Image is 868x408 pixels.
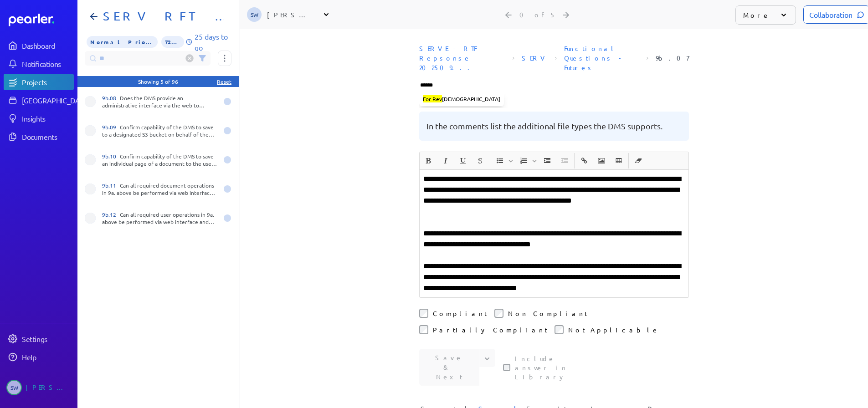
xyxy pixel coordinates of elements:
span: 72% of Questions Completed [161,36,184,48]
span: [DEMOGRAPHIC_DATA] [423,95,500,102]
span: Insert Unordered List [492,153,514,168]
span: 9b.08 [102,94,120,102]
span: Insert Image [593,153,610,168]
span: Insert Ordered List [515,153,538,168]
button: Insert Unordered List [492,153,508,168]
p: 25 days to go [195,31,231,53]
span: Bold [420,153,437,168]
div: Notifications [22,59,73,68]
h1: SERV RFT Response [99,9,224,24]
a: Settings [4,331,74,347]
div: [PERSON_NAME] [26,380,71,395]
span: Decrease Indent [556,153,573,168]
span: 9b.11 [102,182,120,189]
button: Italic [438,153,453,168]
button: Bold [421,153,436,168]
span: 9b.12 [102,211,120,218]
span: Italic [437,153,454,168]
a: Help [4,349,74,365]
span: Insert table [611,153,627,168]
label: Compliant [433,309,487,318]
span: Reference Number: 9b.07 [652,50,693,66]
div: Insights [22,114,73,123]
button: Underline [455,153,471,168]
span: Increase Indent [539,153,555,168]
a: SW[PERSON_NAME] [4,376,74,399]
label: Not Applicable [568,325,659,334]
span: Underline [455,153,471,168]
div: Settings [22,334,73,343]
span: Section: Functional Questions - Futures [560,40,643,76]
a: Dashboard [9,14,74,26]
span: Priority [87,36,158,48]
div: Showing 5 of 96 [138,78,178,85]
span: Clear Formatting [630,153,647,168]
span: Insert link [576,153,592,168]
label: Partially Compliant [433,325,547,334]
div: Confirm capability of the DMS to save to a designated S3 bucket on behalf of the user? [102,123,218,138]
span: 9b.10 [102,153,120,160]
button: Strike through [473,153,488,168]
button: Increase Indent [539,153,555,168]
button: Insert Image [594,153,609,168]
a: Documents [4,128,74,145]
div: Documents [22,132,73,141]
pre: In the comments list the additional file types the DMS supports. [426,119,663,133]
div: Can all required user operations in 9a. above be performed via web interface and RESTful API? [102,211,218,225]
span: Steve Whittington [6,380,22,395]
button: Insert Ordered List [516,153,531,168]
div: Dashboard [22,41,73,50]
input: Type here to add tags [419,81,476,90]
div: 0 of 5 [519,10,556,19]
div: [PERSON_NAME] [267,10,313,19]
div: [GEOGRAPHIC_DATA] [22,96,90,105]
a: Projects [4,74,74,90]
div: Confirm capability of the DMS to save an individual page of a document to the user’s designated S... [102,153,218,167]
a: Notifications [4,56,74,72]
label: Non Compliant [508,309,587,318]
div: Reset [217,78,231,85]
div: Can all required document operations in 9a. above be performed via web interface and RESTful API? [102,182,218,196]
button: Insert table [611,153,627,168]
span: 9b.09 [102,123,120,131]
a: Dashboard [4,37,74,54]
div: Projects [22,77,73,87]
span: Document: SERVE - RTF Repsonse 202509.xlsx [416,40,509,76]
button: Insert link [576,153,592,168]
p: More [743,10,770,20]
span: Steve Whittington [247,7,262,22]
input: This checkbox controls whether your answer will be included in the Answer Library for future use [503,364,510,371]
a: Insights [4,110,74,127]
span: Sheet: SERV [518,50,551,66]
div: Help [22,352,73,362]
button: Clear Formatting [631,153,646,168]
mark: For Rev [423,95,442,102]
label: This checkbox controls whether your answer will be included in the Answer Library for future use [515,354,592,381]
span: Strike through [472,153,488,168]
a: [GEOGRAPHIC_DATA] [4,92,74,108]
div: Does the DMS provide an administrative interface via the web to manage documents? [102,94,218,109]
